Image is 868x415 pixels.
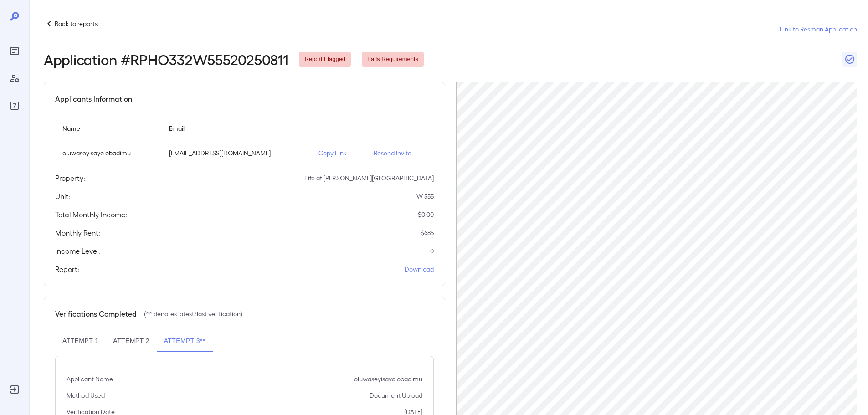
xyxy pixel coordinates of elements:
[304,174,434,183] p: Life at [PERSON_NAME][GEOGRAPHIC_DATA]
[354,374,422,384] p: oluwaseyisayo obadimu
[55,173,85,184] h5: Property:
[418,210,434,219] p: $ 0.00
[55,209,127,220] h5: Total Monthly Income:
[7,98,22,113] div: FAQ
[374,149,426,158] p: Resend Invite
[416,192,434,201] p: W-555
[7,71,22,86] div: Manage Users
[55,227,100,238] h5: Monthly Rent:
[144,309,242,318] p: (** denotes latest/last verification)
[842,52,857,67] button: Close Report
[157,330,213,352] button: Attempt 3**
[55,93,132,104] h5: Applicants Information
[7,382,22,397] div: Log Out
[55,330,106,352] button: Attempt 1
[780,25,857,34] a: Link to Resman Application
[162,115,311,141] th: Email
[62,149,154,158] p: oluwaseyisayo obadimu
[362,55,424,64] span: Fails Requirements
[405,265,434,274] a: Download
[106,330,156,352] button: Attempt 2
[7,44,22,58] div: Reports
[430,246,434,256] p: 0
[318,149,359,158] p: Copy Link
[55,191,70,202] h5: Unit:
[55,246,100,256] h5: Income Level:
[44,51,288,67] h2: Application # RPHO332W55520250811
[421,228,434,237] p: $ 685
[55,264,79,275] h5: Report:
[55,308,137,319] h5: Verifications Completed
[370,391,422,400] p: Document Upload
[299,55,351,64] span: Report Flagged
[67,391,105,400] p: Method Used
[55,115,434,165] table: simple table
[169,149,304,158] p: [EMAIL_ADDRESS][DOMAIN_NAME]
[67,374,113,384] p: Applicant Name
[55,19,98,28] p: Back to reports
[55,115,162,141] th: Name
